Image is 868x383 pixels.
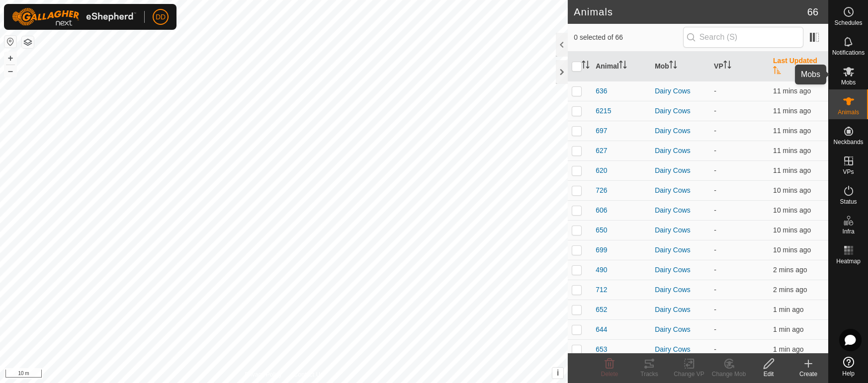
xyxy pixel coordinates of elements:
app-display-virtual-paddock-transition: - [714,246,716,254]
input: Search (S) [683,27,803,48]
app-display-virtual-paddock-transition: - [714,226,716,234]
span: Neckbands [833,139,863,145]
app-display-virtual-paddock-transition: - [714,147,716,154]
span: 627 [596,146,607,156]
img: Gallagher Logo [12,8,136,26]
div: Dairy Cows [655,165,706,176]
span: Infra [842,229,854,234]
div: Dairy Cows [655,265,706,275]
span: 653 [596,344,607,355]
app-display-virtual-paddock-transition: - [714,186,716,194]
p-sorticon: Activate to sort [669,62,677,70]
span: 18 Aug 2025, 7:42 am [773,226,811,234]
app-display-virtual-paddock-transition: - [714,127,716,135]
span: VPs [843,169,854,175]
app-display-virtual-paddock-transition: - [714,286,716,294]
span: DD [156,12,166,22]
span: 18 Aug 2025, 7:51 am [773,345,803,353]
div: Dairy Cows [655,225,706,235]
button: + [4,52,16,64]
th: Last Updated [769,52,828,81]
span: 18 Aug 2025, 7:41 am [773,166,811,174]
span: 18 Aug 2025, 7:50 am [773,286,807,294]
div: Dairy Cows [655,126,706,136]
div: Create [788,370,828,379]
span: 18 Aug 2025, 7:41 am [773,147,811,154]
div: Change Mob [709,370,749,379]
div: Dairy Cows [655,106,706,116]
app-display-virtual-paddock-transition: - [714,107,716,115]
button: – [4,65,16,77]
span: Animals [838,109,859,115]
div: Dairy Cows [655,305,706,315]
span: Notifications [832,50,865,56]
p-sorticon: Activate to sort [582,62,590,70]
div: Dairy Cows [655,205,706,216]
th: Mob [651,52,710,81]
span: Mobs [841,79,856,85]
app-display-virtual-paddock-transition: - [714,266,716,274]
th: Animal [592,52,651,81]
span: 712 [596,285,607,295]
span: 18 Aug 2025, 7:41 am [773,127,811,135]
th: VP [710,52,769,81]
span: Delete [601,371,618,378]
p-sorticon: Activate to sort [723,62,731,70]
span: i [557,369,559,377]
app-display-virtual-paddock-transition: - [714,345,716,353]
div: Dairy Cows [655,146,706,156]
div: Tracks [629,370,669,379]
a: Privacy Policy [245,370,282,379]
div: Dairy Cows [655,86,706,96]
span: 636 [596,86,607,96]
span: 18 Aug 2025, 7:41 am [773,87,811,95]
app-display-virtual-paddock-transition: - [714,206,716,214]
span: 18 Aug 2025, 7:42 am [773,246,811,254]
span: 726 [596,185,607,196]
span: 490 [596,265,607,275]
div: Change VP [669,370,709,379]
p-sorticon: Activate to sort [773,68,781,76]
button: Reset Map [4,36,16,48]
app-display-virtual-paddock-transition: - [714,166,716,174]
span: 18 Aug 2025, 7:50 am [773,266,807,274]
div: Dairy Cows [655,324,706,335]
span: 18 Aug 2025, 7:41 am [773,107,811,115]
h2: Animals [574,6,807,18]
span: 18 Aug 2025, 7:42 am [773,206,811,214]
span: Heatmap [836,258,861,264]
span: 18 Aug 2025, 7:50 am [773,306,803,313]
span: 66 [807,4,818,19]
div: Dairy Cows [655,285,706,295]
span: 620 [596,165,607,176]
span: Status [840,199,857,205]
span: 650 [596,225,607,235]
span: 606 [596,205,607,216]
span: Schedules [834,20,862,26]
a: Help [829,353,868,381]
span: 18 Aug 2025, 7:41 am [773,186,811,194]
button: i [552,368,563,379]
span: 699 [596,245,607,255]
app-display-virtual-paddock-transition: - [714,325,716,333]
span: 644 [596,324,607,335]
a: Contact Us [294,370,323,379]
app-display-virtual-paddock-transition: - [714,306,716,313]
span: 0 selected of 66 [574,32,683,43]
div: Edit [749,370,788,379]
span: 652 [596,305,607,315]
div: Dairy Cows [655,245,706,255]
button: Map Layers [22,36,34,48]
span: Help [842,371,855,377]
div: Dairy Cows [655,344,706,355]
span: 18 Aug 2025, 7:51 am [773,325,803,333]
app-display-virtual-paddock-transition: - [714,87,716,95]
span: 697 [596,126,607,136]
p-sorticon: Activate to sort [619,62,627,70]
span: 6215 [596,106,611,116]
div: Dairy Cows [655,185,706,196]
